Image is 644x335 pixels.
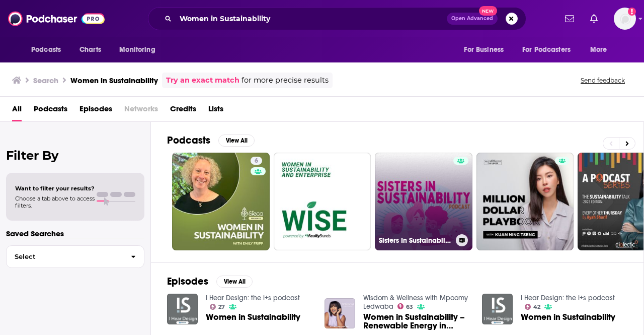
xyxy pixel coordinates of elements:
button: Show profile menu [614,8,636,30]
a: Show notifications dropdown [561,10,578,27]
a: 63 [397,303,414,309]
button: open menu [457,40,516,59]
button: Open AdvancedNew [447,13,498,25]
a: 6 [251,157,262,165]
span: For Business [464,43,504,57]
a: Sisters In Sustainability [375,153,472,250]
span: Networks [124,101,158,121]
a: Episodes [79,101,112,121]
a: Lists [208,101,223,121]
a: EpisodesView All [167,275,253,288]
h3: Women in Sustainability [70,76,158,85]
button: open menu [112,40,168,59]
div: Search podcasts, credits, & more... [148,7,526,30]
p: Saved Searches [6,229,144,238]
input: Search podcasts, credits, & more... [176,11,447,27]
span: Podcasts [31,43,61,57]
button: Send feedback [578,76,628,85]
button: View All [216,276,253,288]
span: Select [7,253,123,260]
button: open menu [516,40,585,59]
span: Women in Sustainability – Renewable Energy in [GEOGRAPHIC_DATA] [363,313,470,330]
span: 63 [406,305,413,309]
a: Women in Sustainability – Renewable Energy in Nigeria [363,313,470,330]
h2: Filter By [6,148,144,163]
a: Show notifications dropdown [586,10,602,27]
img: Women in Sustainability [482,294,513,324]
h2: Episodes [167,275,208,288]
img: Podchaser - Follow, Share and Rate Podcasts [8,9,105,28]
button: View All [218,135,255,147]
a: All [12,101,22,121]
span: Monitoring [119,43,155,57]
a: Podcasts [34,101,67,121]
a: Wisdom & Wellness with Mpoomy Ledwaba [363,294,468,311]
a: 27 [210,304,225,310]
a: Charts [73,40,107,59]
a: Try an exact match [166,75,239,86]
span: More [590,43,607,57]
a: 42 [525,304,541,310]
img: Women in Sustainability – Renewable Energy in Nigeria [325,298,355,329]
a: I Hear Design: the i+s podcast [521,294,615,302]
a: Credits [170,101,196,121]
span: Choose a tab above to access filters. [15,195,95,209]
a: Women in Sustainability [206,313,300,321]
button: Select [6,245,144,268]
span: Logged in as hannahnewlon [614,8,636,30]
h2: Podcasts [167,134,210,147]
span: 27 [218,305,225,309]
img: User Profile [614,8,636,30]
a: I Hear Design: the i+s podcast [206,294,300,302]
span: Want to filter your results? [15,185,95,192]
button: open menu [24,40,74,59]
h3: Search [33,76,58,85]
span: New [479,6,497,16]
span: 42 [533,305,540,309]
h3: Sisters In Sustainability [379,236,452,245]
a: 6 [172,153,270,250]
span: Open Advanced [451,16,493,21]
span: for more precise results [242,75,329,86]
a: Women in Sustainability [521,313,615,321]
span: For Podcasters [522,43,571,57]
img: Women in Sustainability [167,294,198,324]
svg: Add a profile image [628,8,636,16]
a: PodcastsView All [167,134,255,147]
span: 6 [255,156,258,166]
span: Charts [79,43,101,57]
button: open menu [583,40,620,59]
